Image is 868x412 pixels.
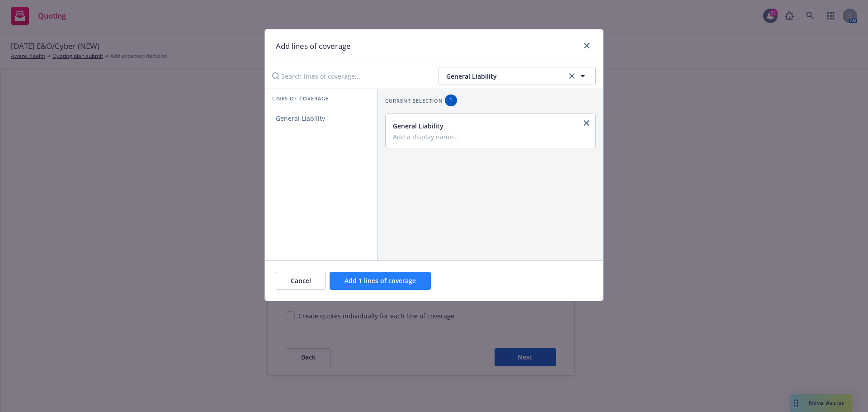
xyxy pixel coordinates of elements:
[385,97,443,104] span: Current selection
[276,40,351,52] h1: Add lines of coverage
[581,40,592,51] a: close
[448,96,453,104] span: 1
[330,272,431,290] button: Add 1 lines of coverage
[581,118,592,128] a: close
[446,71,564,81] span: General Liability
[393,133,586,141] input: Add a display name...
[291,276,311,285] span: Cancel
[267,67,431,85] input: Search lines of coverage...
[439,67,596,85] button: General Liabilityclear selection
[276,272,326,290] button: Cancel
[272,95,329,102] span: Lines of coverage
[393,121,586,131] div: General Liability
[566,71,577,81] a: clear selection
[344,276,416,285] span: Add 1 lines of coverage
[265,114,336,123] span: General Liability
